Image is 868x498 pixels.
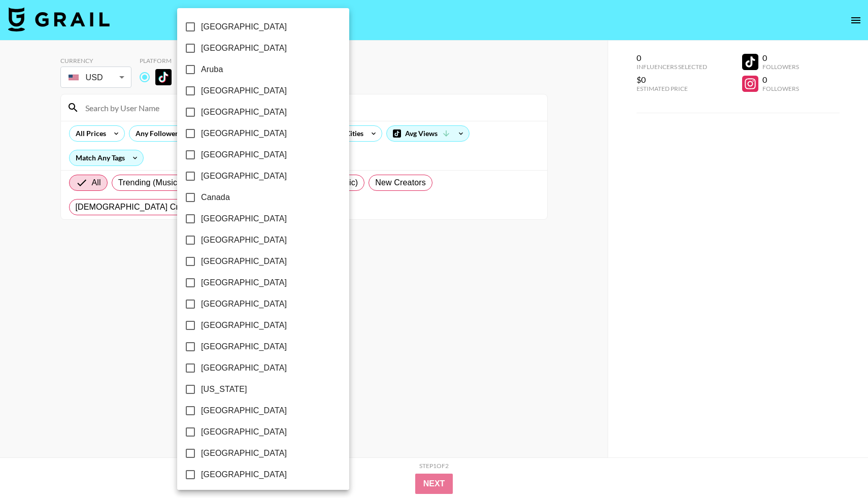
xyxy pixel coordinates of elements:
iframe: Drift Widget Chat Controller [817,447,856,486]
span: [GEOGRAPHIC_DATA] [201,255,287,268]
span: [US_STATE] [201,383,247,395]
span: [GEOGRAPHIC_DATA] [201,405,287,417]
span: [GEOGRAPHIC_DATA] [201,42,287,54]
span: [GEOGRAPHIC_DATA] [201,298,287,310]
span: [GEOGRAPHIC_DATA] [201,341,287,353]
span: [GEOGRAPHIC_DATA] [201,447,287,459]
span: [GEOGRAPHIC_DATA] [201,170,287,182]
span: [GEOGRAPHIC_DATA] [201,149,287,161]
span: [GEOGRAPHIC_DATA] [201,277,287,289]
span: [GEOGRAPHIC_DATA] [201,362,287,374]
span: [GEOGRAPHIC_DATA] [201,469,287,481]
span: Aruba [201,63,223,76]
span: [GEOGRAPHIC_DATA] [201,426,287,438]
span: [GEOGRAPHIC_DATA] [201,127,287,140]
span: [GEOGRAPHIC_DATA] [201,21,287,33]
span: [GEOGRAPHIC_DATA] [201,319,287,331]
span: [GEOGRAPHIC_DATA] [201,234,287,246]
span: [GEOGRAPHIC_DATA] [201,106,287,118]
span: [GEOGRAPHIC_DATA] [201,213,287,225]
span: Canada [201,191,230,204]
span: [GEOGRAPHIC_DATA] [201,85,287,97]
